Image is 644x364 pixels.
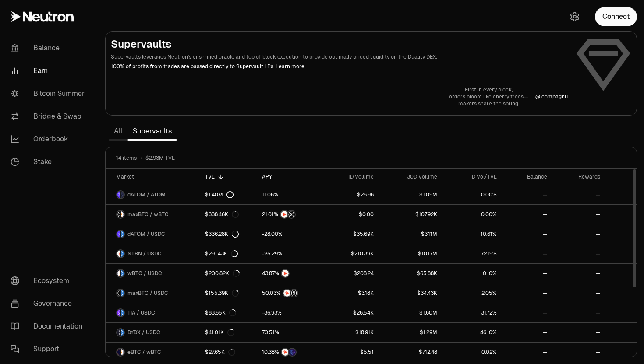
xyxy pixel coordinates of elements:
a: Governance [4,292,95,315]
a: Learn more [276,63,304,70]
a: -- [552,323,605,342]
img: NTRN [281,211,288,218]
button: Connect [595,7,637,26]
div: $291.43K [205,250,238,257]
a: Bitcoin Summer [4,82,95,105]
a: 0.10% [442,264,502,283]
a: $65.88K [379,264,442,283]
div: $27.65K [205,349,235,356]
button: NTRNStructured Points [262,210,315,219]
a: -- [552,244,605,263]
img: NTRN Logo [117,250,120,257]
a: $712.48 [379,343,442,362]
a: -- [502,323,553,342]
span: 14 items [116,154,137,161]
div: Rewards [558,173,600,180]
a: Balance [4,37,95,59]
img: USDC Logo [121,250,124,257]
a: Stake [4,150,95,173]
a: NTRNStructured Points [257,283,321,303]
div: $41.01K [205,329,234,336]
img: DYDX Logo [117,329,120,336]
a: All [109,122,127,140]
img: dATOM Logo [117,231,120,238]
img: TIA Logo [117,309,120,316]
a: $1.29M [379,323,442,342]
img: USDC Logo [121,329,124,336]
a: 10.61% [442,224,502,244]
img: NTRN [283,290,290,297]
img: dATOM Logo [117,191,120,198]
a: $34.43K [379,283,442,303]
a: TIA LogoUSDC LogoTIA / USDC [106,303,200,322]
a: NTRNStructured Points [257,205,321,224]
a: $107.92K [379,205,442,224]
img: USDC Logo [121,270,124,277]
a: $26.96 [321,185,379,204]
a: 0.00% [442,205,502,224]
a: First in every block,orders bloom like cherry trees—makers share the spring. [449,86,528,107]
span: dATOM / ATOM [127,191,166,198]
span: maxBTC / USDC [127,290,168,297]
a: $35.69K [321,224,379,244]
p: makers share the spring. [449,100,528,107]
div: 1D Volume [326,173,373,180]
a: 0.00% [442,185,502,204]
img: wBTC Logo [121,211,124,218]
a: $338.46K [200,205,257,224]
a: NTRNEtherFi Points [257,343,321,362]
a: $83.65K [200,303,257,322]
a: Documentation [4,315,95,338]
span: $2.93M TVL [145,154,175,161]
img: Structured Points [290,290,297,297]
div: TVL [205,173,251,180]
img: NTRN [282,349,289,356]
a: $18.91K [321,323,379,342]
span: TIA / USDC [127,309,155,316]
a: $1.60M [379,303,442,322]
a: $3.11M [379,224,442,244]
span: eBTC / wBTC [127,349,161,356]
a: $41.01K [200,323,257,342]
img: wBTC Logo [117,270,120,277]
a: dATOM LogoATOM LogodATOM / ATOM [106,185,200,204]
p: orders bloom like cherry trees— [449,93,528,100]
div: $200.82K [205,270,240,277]
a: dATOM LogoUSDC LogodATOM / USDC [106,224,200,244]
img: maxBTC Logo [117,211,120,218]
a: 31.72% [442,303,502,322]
a: 46.10% [442,323,502,342]
a: wBTC LogoUSDC LogowBTC / USDC [106,264,200,283]
a: 72.19% [442,244,502,263]
a: $155.39K [200,283,257,303]
a: Orderbook [4,128,95,150]
a: Support [4,338,95,360]
a: DYDX LogoUSDC LogoDYDX / USDC [106,323,200,342]
a: 2.05% [442,283,502,303]
a: NTRN [257,264,321,283]
div: $155.39K [205,290,239,297]
div: $336.28K [205,231,239,238]
img: wBTC Logo [121,349,124,356]
a: $1.09M [379,185,442,204]
a: $200.82K [200,264,257,283]
img: EtherFi Points [289,349,296,356]
a: -- [552,205,605,224]
a: $3.18K [321,283,379,303]
a: $26.54K [321,303,379,322]
img: USDC Logo [121,309,124,316]
a: -- [552,264,605,283]
a: 0.02% [442,343,502,362]
a: $27.65K [200,343,257,362]
span: dATOM / USDC [127,231,165,238]
img: Structured Points [288,211,295,218]
a: -- [552,283,605,303]
a: -- [502,244,553,263]
a: maxBTC LogoUSDC LogomaxBTC / USDC [106,283,200,303]
a: -- [502,264,553,283]
div: $83.65K [205,309,236,316]
div: 30D Volume [384,173,437,180]
a: $5.51 [321,343,379,362]
a: -- [502,224,553,244]
img: USDC Logo [121,290,124,297]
